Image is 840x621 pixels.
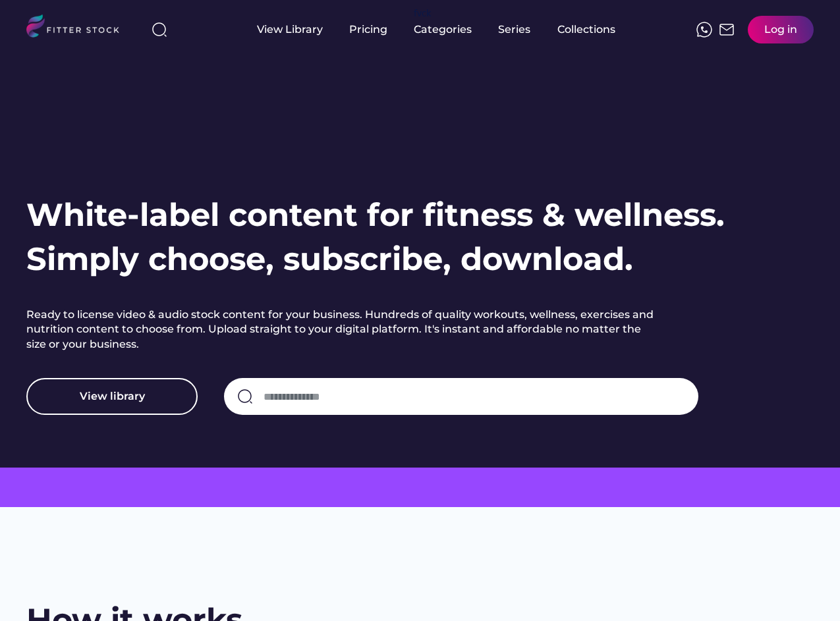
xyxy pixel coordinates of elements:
[26,14,130,41] img: LOGO.svg
[414,7,431,20] div: fvck
[349,22,387,37] div: Pricing
[237,389,253,404] img: search-normal.svg
[498,22,531,37] div: Series
[26,378,198,415] button: View library
[257,22,323,37] div: View Library
[26,308,659,352] h2: Ready to license video & audio stock content for your business. Hundreds of quality workouts, wel...
[152,22,167,38] img: search-normal%203.svg
[696,22,712,38] img: meteor-icons_whatsapp%20%281%29.svg
[414,22,472,37] div: Categories
[719,22,735,38] img: Frame%2051.svg
[764,22,797,37] div: Log in
[557,22,615,37] div: Collections
[26,193,725,281] h1: White-label content for fitness & wellness. Simply choose, subscribe, download.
